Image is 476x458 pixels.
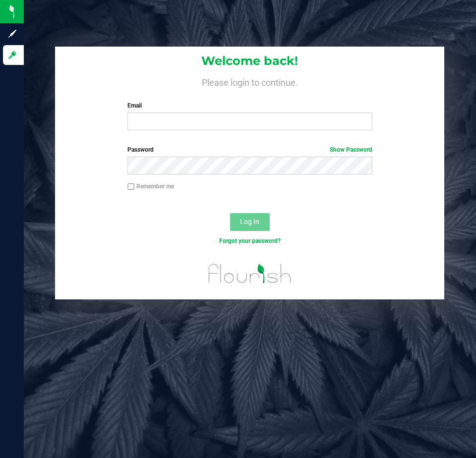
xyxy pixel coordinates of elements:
[127,183,134,190] input: Remember me
[127,182,174,191] label: Remember me
[201,256,298,291] img: flourish_logo.svg
[127,146,154,153] span: Password
[55,55,444,67] h1: Welcome back!
[230,213,270,231] button: Log In
[219,237,281,244] a: Forgot your password?
[127,101,372,110] label: Email
[55,75,444,87] h4: Please login to continue.
[330,146,372,153] a: Show Password
[7,29,17,39] inline-svg: Sign up
[7,50,17,60] inline-svg: Log in
[240,218,259,226] span: Log In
